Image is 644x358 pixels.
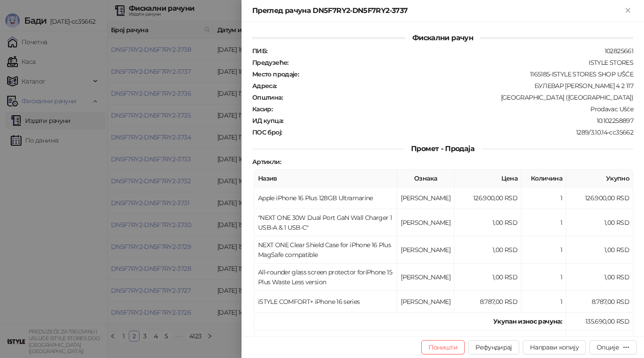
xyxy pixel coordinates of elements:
[252,70,299,78] strong: Место продаје :
[493,317,562,325] strong: Укупан износ рачуна :
[254,209,397,236] td: "NEXT ONE 30W Dual Port GaN Wall Charger 1 USB-A & 1 USB-C"
[252,47,267,55] strong: ПИБ :
[566,264,633,291] td: 1,00 RSD
[254,236,397,264] td: NEXT ONE Clear Shield Case for iPhone 16 Plus MagSafe compatible
[421,340,465,354] button: Поништи
[252,117,283,125] strong: ИД купца :
[268,47,634,55] div: 102825661
[521,170,566,187] th: Количина
[566,187,633,209] td: 126.900,00 RSD
[273,105,634,113] div: Prodavac Ušće
[566,291,633,313] td: 8.787,00 RSD
[468,340,519,354] button: Рефундирај
[566,170,633,187] th: Укупно
[454,209,521,236] td: 1,00 RSD
[254,264,397,291] td: All-rounder glass screen protector foriPhone 15 Plus Waste Less version
[566,209,633,236] td: 1,00 RSD
[454,264,521,291] td: 1,00 RSD
[512,335,562,343] strong: Платна картица :
[252,59,288,67] strong: Предузеће :
[300,70,634,78] div: 1165185-ISTYLE STORES SHOP UŠĆE
[283,128,634,136] div: 1289/3.10.14-cc35662
[566,236,633,264] td: 1,00 RSD
[289,59,634,67] div: ISTYLE STORES
[397,209,454,236] td: [PERSON_NAME]
[566,330,633,348] td: 135.690,00 RSD
[530,343,579,351] span: Направи копију
[454,236,521,264] td: 1,00 RSD
[521,187,566,209] td: 1
[521,291,566,313] td: 1
[252,158,281,166] strong: Артикли :
[254,291,397,313] td: iSTYLE COMFORT+ iPhone 16 series
[278,82,634,90] div: БУЛЕВАР [PERSON_NAME] 4 2 117
[521,236,566,264] td: 1
[404,144,482,153] span: Промет - Продаја
[566,313,633,330] td: 135.690,00 RSD
[597,343,619,351] div: Опције
[523,340,586,354] button: Направи копију
[589,340,637,354] button: Опције
[254,187,397,209] td: Apple iPhone 16 Plus 128GB Ultramarine
[252,128,282,136] strong: ПОС број :
[521,209,566,236] td: 1
[252,5,623,16] div: Преглед рачуна DN5F7RY2-DN5F7RY2-3737
[397,187,454,209] td: [PERSON_NAME]
[397,291,454,313] td: [PERSON_NAME]
[252,82,277,90] strong: Адреса :
[454,170,521,187] th: Цена
[397,264,454,291] td: [PERSON_NAME]
[405,34,480,42] span: Фискални рачун
[397,236,454,264] td: [PERSON_NAME]
[254,170,397,187] th: Назив
[521,264,566,291] td: 1
[397,170,454,187] th: Ознака
[252,105,272,113] strong: Касир :
[284,93,634,101] div: [GEOGRAPHIC_DATA] ([GEOGRAPHIC_DATA])
[252,93,283,101] strong: Општина :
[284,117,634,125] div: 10:102258897
[454,291,521,313] td: 8.787,00 RSD
[454,187,521,209] td: 126.900,00 RSD
[623,5,633,16] button: Close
